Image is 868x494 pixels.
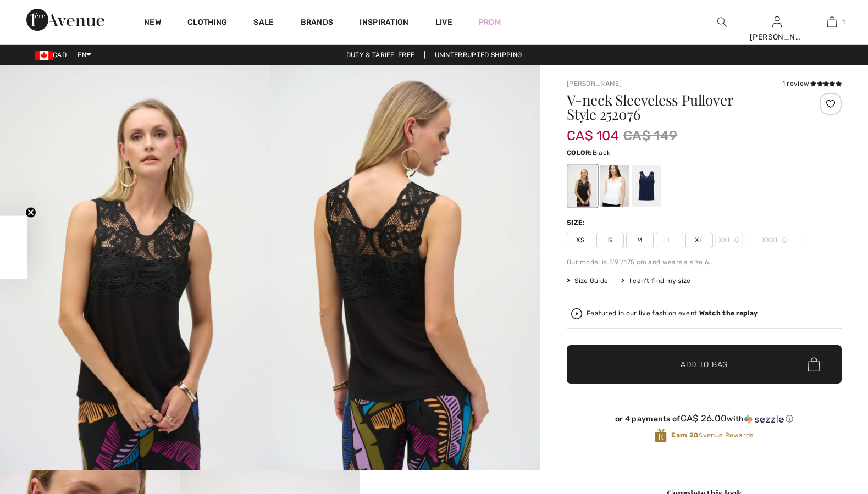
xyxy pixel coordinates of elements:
[567,93,796,121] h1: V-neck Sleeveless Pullover Style 252076
[827,15,837,29] img: My Bag
[567,276,608,286] span: Size Guide
[745,232,804,248] span: XXXL
[567,257,842,267] div: Our model is 5'9"/175 cm and wears a size 6.
[568,165,597,207] div: Black
[842,17,845,27] span: 1
[593,149,611,157] span: Black
[699,309,758,317] strong: Watch the replay
[671,430,753,440] span: Avenue Rewards
[632,165,661,207] div: Midnight Blue
[567,232,594,248] span: XS
[808,357,820,371] img: Bag.svg
[35,51,71,59] span: CAD
[772,15,782,29] img: My Info
[26,9,104,31] img: 1ère Avenue
[671,431,698,439] strong: Earn 20
[571,308,582,319] img: Watch the replay
[479,16,501,28] a: Prom
[567,413,842,424] div: or 4 payments of with
[187,18,227,29] a: Clothing
[750,31,804,43] div: [PERSON_NAME]
[253,18,274,29] a: Sale
[600,165,629,207] div: Vanilla 30
[805,15,859,29] a: 1
[782,237,787,243] img: ring-m.svg
[681,413,727,424] span: CA$ 26.00
[623,126,677,146] span: CA$ 149
[626,232,654,248] span: M
[715,232,743,248] span: XXL
[596,232,624,248] span: S
[25,207,36,218] button: Close teaser
[360,18,408,29] span: Inspiration
[655,428,667,443] img: Avenue Rewards
[144,18,161,29] a: New
[621,276,690,286] div: I can't find my size
[782,79,842,88] div: 1 review
[567,149,593,157] span: Color:
[681,359,728,370] span: Add to Bag
[301,18,334,29] a: Brands
[772,16,782,27] a: Sign In
[567,345,842,384] button: Add to Bag
[35,51,53,60] img: Canadian Dollar
[567,117,619,143] span: CA$ 104
[435,16,452,28] a: Live
[270,65,541,470] img: V-neck Sleeveless Pullover Style 252076. 2
[717,15,727,29] img: search the website
[567,413,842,428] div: or 4 payments ofCA$ 26.00withSezzle Click to learn more about Sezzle
[567,80,622,87] a: [PERSON_NAME]
[78,51,91,59] span: EN
[587,310,758,317] div: Featured in our live fashion event.
[734,237,739,243] img: ring-m.svg
[685,232,713,248] span: XL
[656,232,683,248] span: L
[567,218,588,227] div: Size:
